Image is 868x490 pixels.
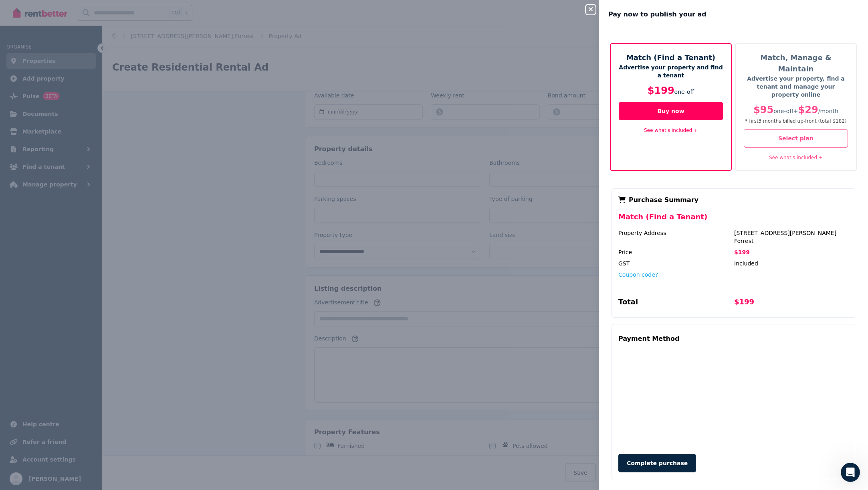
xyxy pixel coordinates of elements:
span: Pay now to publish your ad [608,10,707,19]
div: [STREET_ADDRESS][PERSON_NAME] Forrest [734,229,848,245]
p: Advertise your property, find a tenant and manage your property online [744,75,848,99]
b: enter your question and your email address below [13,86,124,101]
div: Match (Find a Tenant) [618,211,848,229]
p: Advertise your property and find a tenant [619,63,723,79]
a: See what's included + [644,128,698,133]
span: / month [818,108,838,114]
div: Rochelle says… [6,156,154,174]
button: Buy now [619,102,723,120]
div: Price [618,248,733,256]
iframe: Intercom live chat [841,463,860,482]
button: Gif picker [25,263,32,269]
span: $29 [798,104,818,115]
button: Send a message… [137,259,150,272]
div: Included [734,259,848,267]
span: one-off [773,108,793,114]
button: Emoji picker [12,263,19,269]
div: I haven’t received a reply, so I’ll go ahead and close the chat, but just open it again if you ne... [6,200,131,234]
div: If we don't get back to you right away, don't worry. You'll still receive replies through your em... [13,113,125,145]
div: Payment Method [618,331,679,347]
div: So that we can help you further, please and we'll join the chat as soon as we can. [13,78,125,109]
div: A member of our team will join in shortly. [13,58,125,74]
img: Profile image for Rochelle [23,4,36,17]
div: Rochelle says… [6,174,154,200]
div: Hi there, [PERSON_NAME] here. Is there anything I can help you with? [13,179,125,195]
a: See what's included + [769,155,823,160]
span: one-off [674,89,694,95]
img: Profile image for Rochelle [24,157,32,165]
h1: [PERSON_NAME] [39,4,91,10]
button: Home [125,3,141,18]
div: Rochelle says… [6,200,154,248]
div: joined the conversation [34,158,137,165]
p: Active [39,10,55,18]
button: go back [5,3,20,18]
div: Total [618,296,733,311]
button: Complete purchase [618,454,696,472]
div: A member of our team will join in shortly.So that we can help you further, pleaseenter your quest... [6,53,131,150]
div: Close [141,3,155,18]
span: + [793,108,798,114]
div: GST [618,259,733,267]
button: Upload attachment [38,263,44,269]
textarea: Message… [7,246,153,259]
button: Start recording [51,263,57,269]
div: Property Address [618,229,733,245]
h5: Match (Find a Tenant) [619,52,723,63]
div: I haven’t received a reply, so I’ll go ahead and close the chat, but just open it again if you ne... [13,205,125,229]
iframe: Secure payment input frame [617,348,850,446]
div: The RentBetter Team says… [6,53,154,156]
div: Purchase Summary [618,195,848,205]
p: * first 3 month s billed up-front (total $182 ) [744,118,848,124]
h5: Match, Manage & Maintain [744,52,848,75]
button: Select plan [744,129,848,148]
b: [PERSON_NAME] [34,158,79,164]
span: $95 [753,104,773,115]
div: $199 [734,296,848,311]
div: I'd like to find out more [82,34,147,43]
button: Coupon code? [618,271,658,279]
span: $199 [648,85,674,96]
span: $199 [734,249,750,255]
div: Hi there, [PERSON_NAME] here. Is there anything I can help you with? [6,174,131,200]
div: I'd like to find out more [76,30,154,47]
div: Ben says… [6,30,154,54]
div: [PERSON_NAME] • 1h ago [13,235,76,240]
